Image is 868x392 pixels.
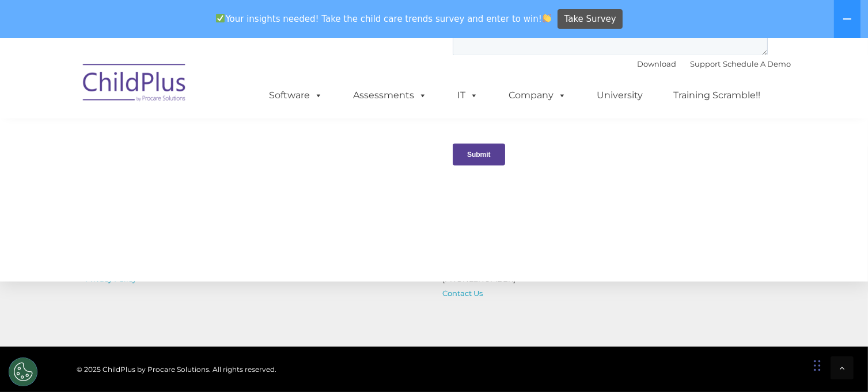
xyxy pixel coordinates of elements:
[498,84,578,107] a: Company
[691,59,721,68] a: Support
[160,123,209,132] span: Phone number
[586,84,655,107] a: University
[160,76,195,84] span: Last name
[9,358,37,386] button: Cookies Settings
[77,56,192,113] img: ChildPlus by Procare Solutions
[77,365,277,374] span: © 2025 ChildPlus by Procare Solutions. All rights reserved.
[216,14,225,22] img: ✅
[446,84,490,107] a: IT
[342,84,439,107] a: Assessments
[662,84,772,107] a: Training Scramble!!
[543,14,551,22] img: 👏
[638,59,791,68] font: |
[443,289,483,298] a: Contact Us
[638,59,677,68] a: Download
[810,337,868,392] iframe: Chat Widget
[814,348,821,383] div: Drag
[564,9,616,29] span: Take Survey
[558,9,623,29] a: Take Survey
[723,59,791,68] a: Schedule A Demo
[258,84,335,107] a: Software
[211,7,556,30] span: Your insights needed! Take the child care trends survey and enter to win!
